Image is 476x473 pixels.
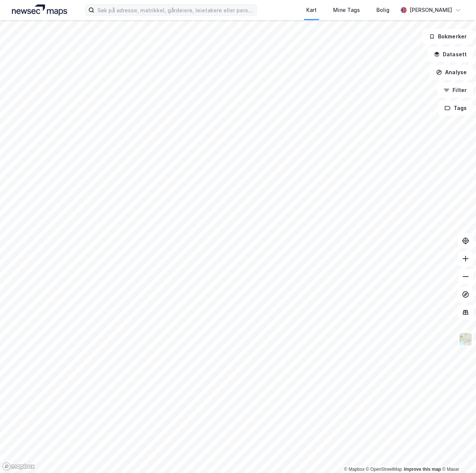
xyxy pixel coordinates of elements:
div: Kontrollprogram for chat [439,437,476,473]
button: Filter [437,83,473,98]
button: Bokmerker [423,29,473,44]
a: OpenStreetMap [366,467,402,472]
div: [PERSON_NAME] [410,6,452,15]
input: Søk på adresse, matrikkel, gårdeiere, leietakere eller personer [94,4,257,16]
button: Analyse [430,65,473,80]
div: Mine Tags [333,6,360,15]
iframe: Chat Widget [439,437,476,473]
img: logo.a4113a55bc3d86da70a041830d287a7e.svg [12,4,67,16]
a: Mapbox [344,467,364,472]
a: Mapbox homepage [2,462,35,471]
button: Datasett [428,47,473,62]
button: Tags [438,101,473,116]
div: Kart [306,6,317,15]
img: Z [458,332,473,346]
div: Bolig [376,6,389,15]
a: Improve this map [404,467,441,472]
